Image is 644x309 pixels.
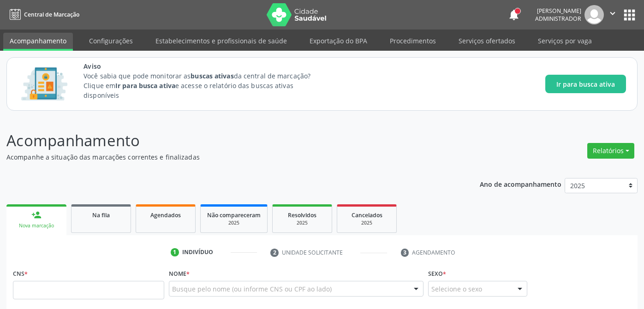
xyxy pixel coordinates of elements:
[352,211,382,219] span: Cancelados
[507,8,520,21] button: notifications
[31,210,42,220] div: person_add
[13,267,28,281] label: CNS
[13,222,60,229] div: Nova marcação
[92,211,110,219] span: Na fila
[182,248,213,256] div: Indivíduo
[383,33,442,49] a: Procedimentos
[83,71,328,100] p: Você sabia que pode monitorar as da central de marcação? Clique em e acesse o relatório das busca...
[191,71,233,80] strong: buscas ativas
[83,33,139,49] a: Configurações
[24,11,79,18] span: Central de Marcação
[172,284,332,294] span: Busque pelo nome (ou informe CNS ou CPF ao lado)
[535,15,581,23] span: Administrador
[6,152,448,162] p: Acompanhe a situação das marcações correntes e finalizadas
[344,220,390,226] div: 2025
[6,7,79,22] a: Central de Marcação
[535,7,581,15] div: [PERSON_NAME]
[83,61,328,71] span: Aviso
[171,248,179,256] div: 1
[608,8,618,18] i: 
[18,63,71,105] img: Imagem de CalloutCard
[207,220,261,226] div: 2025
[207,211,261,219] span: Não compareceram
[169,267,190,281] label: Nome
[431,284,482,294] span: Selecione o sexo
[545,75,626,93] button: Ir para busca ativa
[3,33,73,51] a: Acompanhamento
[149,33,293,49] a: Estabelecimentos e profissionais de saúde
[452,33,522,49] a: Serviços ofertados
[556,79,615,89] span: Ir para busca ativa
[480,178,561,190] p: Ano de acompanhamento
[584,5,604,24] img: img
[428,267,446,281] label: Sexo
[303,33,374,49] a: Exportação do BPA
[288,211,316,219] span: Resolvidos
[531,33,598,49] a: Serviços por vaga
[6,129,448,152] p: Acompanhamento
[604,5,621,24] button: 
[587,143,634,159] button: Relatórios
[621,7,638,23] button: apps
[115,81,175,90] strong: Ir para busca ativa
[150,211,181,219] span: Agendados
[279,220,325,226] div: 2025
